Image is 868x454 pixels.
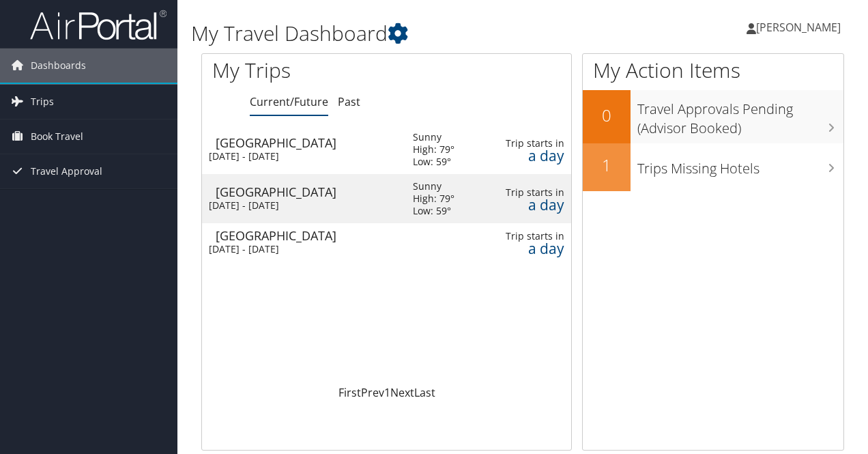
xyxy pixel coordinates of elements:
[390,385,414,400] a: Next
[413,180,454,193] div: Sunny
[413,193,454,205] div: High: 79°
[216,186,399,198] div: [GEOGRAPHIC_DATA]
[31,85,54,119] span: Trips
[494,199,564,211] div: a day
[583,143,843,191] a: 1Trips Missing Hotels
[191,19,633,48] h1: My Travel Dashboard
[637,93,843,138] h3: Travel Approvals Pending (Advisor Booked)
[209,150,392,162] div: [DATE] - [DATE]
[212,56,407,85] h1: My Trips
[209,199,392,212] div: [DATE] - [DATE]
[384,385,390,400] a: 1
[413,156,454,168] div: Low: 59°
[413,131,454,143] div: Sunny
[413,143,454,156] div: High: 79°
[31,48,86,83] span: Dashboards
[414,385,435,400] a: Last
[413,205,454,217] div: Low: 59°
[216,229,399,242] div: [GEOGRAPHIC_DATA]
[747,7,854,48] a: [PERSON_NAME]
[583,56,843,85] h1: My Action Items
[637,152,843,178] h3: Trips Missing Hotels
[338,385,361,400] a: First
[494,230,564,242] div: Trip starts in
[361,385,384,400] a: Prev
[31,154,102,188] span: Travel Approval
[494,242,564,255] div: a day
[494,137,564,150] div: Trip starts in
[30,9,167,41] img: airportal-logo.png
[216,137,399,149] div: [GEOGRAPHIC_DATA]
[31,119,83,154] span: Book Travel
[338,94,360,109] a: Past
[250,94,328,109] a: Current/Future
[583,104,631,127] h2: 0
[494,186,564,199] div: Trip starts in
[583,154,631,177] h2: 1
[494,150,564,162] div: a day
[756,20,841,35] span: [PERSON_NAME]
[209,243,392,255] div: [DATE] - [DATE]
[583,90,843,143] a: 0Travel Approvals Pending (Advisor Booked)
